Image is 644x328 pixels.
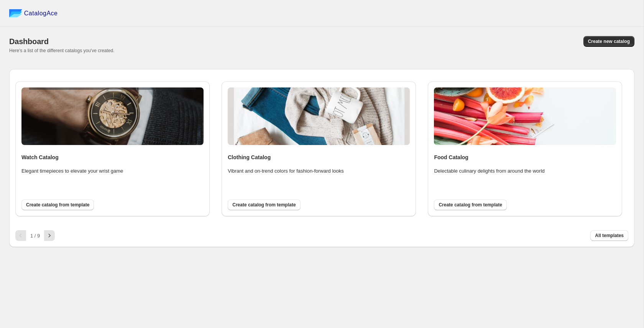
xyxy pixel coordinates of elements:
p: Delectable culinary delights from around the world [434,167,557,175]
img: catalog ace [9,9,22,17]
img: watch [21,87,204,145]
p: Elegant timepieces to elevate your wrist game [21,167,144,175]
h4: Clothing Catalog [228,153,410,161]
img: clothing [228,87,410,145]
span: Create catalog from template [26,202,89,208]
img: food [434,87,616,145]
span: 1 / 9 [30,233,40,239]
span: Create catalog from template [232,202,296,208]
span: CatalogAce [24,10,58,17]
span: Create new catalog [588,38,630,45]
h4: Watch Catalog [21,153,204,161]
span: All templates [595,232,624,239]
button: Create catalog from template [228,199,300,210]
span: Dashboard [9,37,49,46]
span: Here's a list of the different catalogs you've created. [9,48,115,53]
button: Create new catalog [583,36,634,47]
button: Create catalog from template [21,199,94,210]
button: All templates [590,230,628,241]
p: Vibrant and on-trend colors for fashion-forward looks [228,167,350,175]
h4: Food Catalog [434,153,616,161]
button: Create catalog from template [434,199,506,210]
span: Create catalog from template [439,202,502,208]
